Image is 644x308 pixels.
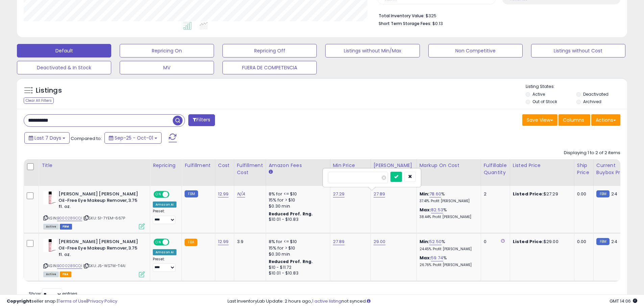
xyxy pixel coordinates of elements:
span: All listings currently available for purchase on Amazon [43,271,59,277]
b: Total Inventory Value: [379,13,425,19]
div: $27.29 [513,191,569,197]
small: FBM [185,190,198,197]
button: MV [120,61,214,74]
a: B000289CQI [57,215,82,221]
label: Archived [583,99,601,104]
button: Non Competitive [428,44,523,57]
div: 0.00 [577,239,588,245]
p: 24.45% Profit [PERSON_NAME] [420,247,476,252]
a: 52.50 [429,238,442,245]
div: % [420,207,476,219]
div: Fulfillable Quantity [484,162,507,176]
span: | SKU: J5-WS7W-T4AI [83,263,125,268]
small: FBM [596,238,610,245]
div: Clear All Filters [24,97,54,104]
span: Show: entries [29,290,77,297]
button: Deactivated & In Stock [17,61,111,74]
div: $10 - $11.72 [269,265,325,270]
div: ASIN: [43,191,145,229]
div: $29.00 [513,239,569,245]
div: 3.9 [237,239,261,245]
span: ON [154,192,163,197]
div: Amazon AI [153,249,176,255]
a: Terms of Use [58,298,87,304]
div: $0.30 min [269,251,325,257]
div: Preset: [153,209,176,224]
div: Ship Price [577,162,591,176]
span: Columns [563,117,584,123]
b: Min: [420,238,430,245]
span: 2025-10-9 14:06 GMT [610,298,637,304]
a: 59.74 [431,255,443,261]
div: % [420,239,476,251]
div: seller snap | | [7,298,117,305]
button: Save View [522,114,557,126]
b: Listed Price: [513,191,544,197]
div: 15% for > $10 [269,245,325,251]
span: ON [154,239,163,245]
div: % [420,191,476,204]
div: 8% for <= $10 [269,191,325,197]
div: Title [42,162,147,169]
button: Sep-25 - Oct-01 [104,132,162,144]
b: Min: [420,191,430,197]
img: 21bG+xONTTL._SL40_.jpg [43,239,57,252]
h5: Listings [36,86,62,95]
div: Current Buybox Price [596,162,631,176]
button: Filters [188,114,215,126]
span: All listings currently available for purchase on Amazon [43,224,59,230]
div: ASIN: [43,239,145,276]
div: 8% for <= $10 [269,239,325,245]
button: Listings without Min/Max [325,44,420,57]
span: | SKU: 51-7YEM-667P [83,215,125,221]
b: Max: [420,255,431,261]
span: OFF [168,192,179,197]
div: Listed Price [513,162,571,169]
label: Active [532,91,545,97]
div: 2 [484,191,505,197]
a: Privacy Policy [88,298,117,304]
div: Markup on Cost [420,162,478,169]
div: 15% for > $10 [269,197,325,203]
a: 27.89 [374,191,385,197]
p: 26.76% Profit [PERSON_NAME] [420,263,476,267]
b: Short Term Storage Fees: [379,21,431,26]
a: 29.00 [374,238,386,245]
div: Preset: [153,257,176,272]
span: FBA [60,271,71,277]
div: Cost [218,162,231,169]
a: 27.89 [333,238,345,245]
a: 27.29 [333,191,345,197]
div: 0 [484,239,505,245]
span: 24 [611,191,617,197]
button: Listings without Cost [531,44,625,57]
button: FUERA DE COMPETENCIA [222,61,317,74]
span: Compared to: [71,135,102,142]
span: Last 7 Days [34,135,61,141]
small: Amazon Fees. [269,169,273,175]
b: [PERSON_NAME] [PERSON_NAME] Oil-Free Eye Makeup Remover,3.75 fl. oz. [58,239,141,259]
div: [PERSON_NAME] [374,162,414,169]
div: Displaying 1 to 2 of 2 items [564,150,620,156]
th: The percentage added to the cost of goods (COGS) that forms the calculator for Min & Max prices. [416,159,481,186]
strong: Copyright [7,298,31,304]
img: 21bG+xONTTL._SL40_.jpg [43,191,57,205]
label: Out of Stock [532,99,557,104]
a: 12.99 [218,191,229,197]
button: Repricing Off [222,44,317,57]
p: 37.41% Profit [PERSON_NAME] [420,199,476,204]
div: $10.01 - $10.83 [269,217,325,222]
b: Listed Price: [513,238,544,245]
div: 0.00 [577,191,588,197]
a: B000289CQI [57,263,82,269]
button: Last 7 Days [24,132,70,144]
small: FBA [185,239,197,246]
a: 78.60 [429,191,441,197]
p: Listing States: [526,84,627,90]
small: FBM [596,190,610,197]
li: $325 [379,11,615,19]
div: Fulfillment Cost [237,162,263,176]
b: Max: [420,207,431,213]
b: [PERSON_NAME] [PERSON_NAME] Oil-Free Eye Makeup Remover,3.75 fl. oz. [58,191,141,212]
div: Min Price [333,162,368,169]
